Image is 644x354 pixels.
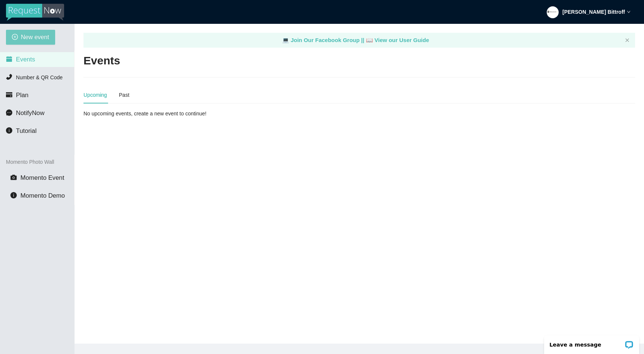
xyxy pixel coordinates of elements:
span: New event [21,32,49,42]
h2: Events [83,53,120,68]
span: down [627,10,631,14]
img: tab_domain_overview_orange.svg [20,43,26,49]
button: plus-circleNew event [6,30,55,45]
span: Momento Event [20,174,64,181]
span: laptop [366,37,373,43]
div: No upcoming events, create a new event to continue! [83,109,263,118]
span: close [625,38,629,42]
div: Keywords by Traffic [82,44,126,49]
div: v 4.0.25 [21,12,37,18]
div: Domain Overview [28,44,67,49]
span: plus-circle [12,34,18,41]
span: Tutorial [16,127,37,134]
span: laptop [282,37,289,43]
iframe: LiveChat chat widget [539,331,644,354]
span: credit-card [6,92,12,98]
span: Events [16,56,35,63]
a: laptop Join Our Facebook Group || [282,37,366,43]
div: Past [119,91,129,99]
img: website_grey.svg [12,19,18,25]
div: Domain: [DOMAIN_NAME] [19,19,82,25]
span: Momento Demo [20,192,65,199]
strong: [PERSON_NAME] Bittroff [562,9,625,15]
a: laptop View our User Guide [366,37,429,43]
span: Number & QR Code [16,74,63,80]
span: info-circle [6,127,12,134]
button: close [625,38,629,43]
img: logo_orange.svg [12,12,18,18]
span: Plan [16,92,29,99]
img: RequestNow [6,4,64,21]
img: ALV-UjWIfCx5YOo6MeZ0ESkuo_BoOz82UnPu5xAchRs1c5U0kojyt0aL-4J3rmXmj6ZfW7_3bEIc7S7O8UhOUfG8GWLi0biS3... [547,6,559,18]
img: tab_keywords_by_traffic_grey.svg [74,43,80,49]
div: Upcoming [83,91,107,99]
span: info-circle [10,192,17,198]
span: calendar [6,56,12,62]
span: phone [6,74,12,80]
span: message [6,109,12,116]
span: NotifyNow [16,109,44,117]
span: camera [10,174,17,181]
